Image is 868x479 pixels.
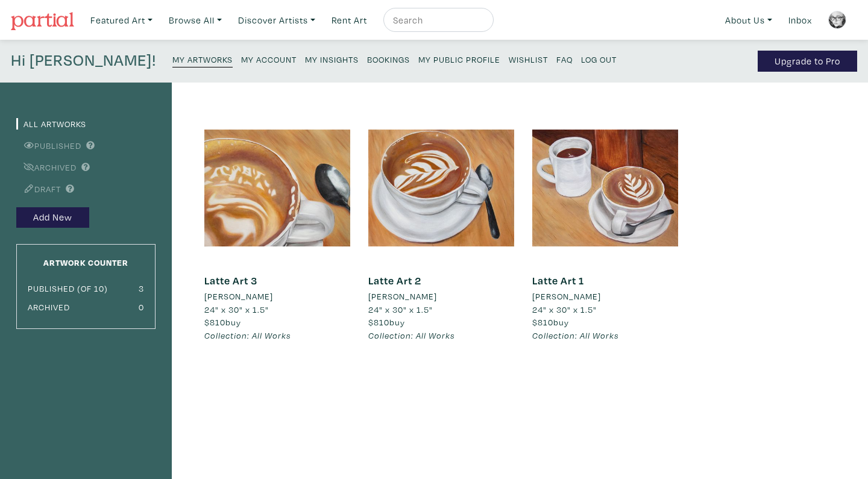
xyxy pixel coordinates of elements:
[368,290,437,303] li: [PERSON_NAME]
[172,54,233,65] small: My Artworks
[85,8,158,33] a: Featured Art
[163,8,227,33] a: Browse All
[532,304,597,315] span: 24" x 30" x 1.5"
[509,54,548,65] small: Wishlist
[16,161,77,173] a: Archived
[204,330,291,341] em: Collection: All Works
[139,301,144,313] small: 0
[305,51,359,67] a: My Insights
[43,257,128,268] small: Artwork Counter
[172,51,233,67] a: My Artworks
[532,330,619,341] em: Collection: All Works
[16,207,89,228] button: Add New
[241,54,297,65] small: My Account
[305,54,359,65] small: My Insights
[28,283,108,294] small: Published (of 10)
[581,54,617,65] small: Log Out
[532,290,678,303] a: [PERSON_NAME]
[139,283,144,294] small: 3
[532,316,569,328] span: buy
[16,140,81,151] a: Published
[392,13,482,28] input: Search
[783,8,817,33] a: Inbox
[368,316,389,328] span: $810
[720,8,778,33] a: About Us
[204,316,225,328] span: $810
[828,11,846,29] img: phpThumb.php
[16,183,61,195] a: Draft
[418,54,500,65] small: My Public Profile
[581,51,617,67] a: Log Out
[532,274,584,287] a: Latte Art 1
[368,330,455,341] em: Collection: All Works
[241,51,297,67] a: My Account
[368,290,514,303] a: [PERSON_NAME]
[532,316,553,328] span: $810
[556,51,573,67] a: FAQ
[204,304,269,315] span: 24" x 30" x 1.5"
[556,54,573,65] small: FAQ
[368,274,421,287] a: Latte Art 2
[204,290,273,303] li: [PERSON_NAME]
[28,301,70,313] small: Archived
[368,304,433,315] span: 24" x 30" x 1.5"
[367,51,410,67] a: Bookings
[368,316,405,328] span: buy
[16,118,86,130] a: All Artworks
[418,51,500,67] a: My Public Profile
[11,51,156,72] h4: Hi [PERSON_NAME]!
[204,316,241,328] span: buy
[532,290,601,303] li: [PERSON_NAME]
[509,51,548,67] a: Wishlist
[367,54,410,65] small: Bookings
[204,274,257,287] a: Latte Art 3
[758,51,857,72] a: Upgrade to Pro
[326,8,373,33] a: Rent Art
[204,290,350,303] a: [PERSON_NAME]
[233,8,321,33] a: Discover Artists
